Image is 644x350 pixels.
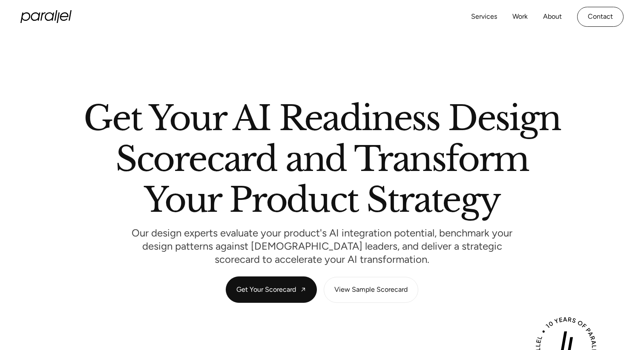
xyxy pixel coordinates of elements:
a: About [543,11,562,23]
a: Work [512,11,528,23]
p: Our design experts evaluate your product's AI integration potential, benchmark your design patter... [130,229,514,263]
a: Services [471,11,497,23]
h1: Get Your AI Readiness Design Scorecard and Transform Your Product Strategy [20,102,624,212]
a: Contact [577,7,624,27]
